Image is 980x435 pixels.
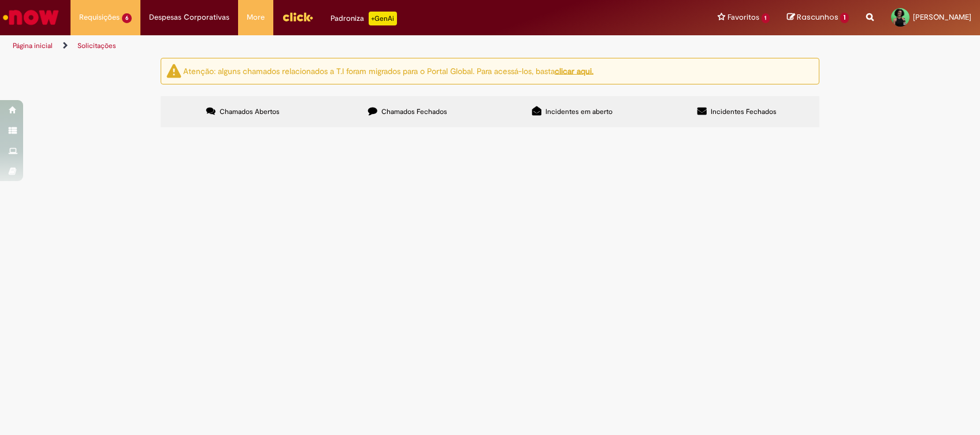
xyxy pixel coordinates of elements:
span: Chamados Abertos [220,107,280,116]
span: Favoritos [727,12,759,23]
span: Incidentes Fechados [711,107,777,116]
a: Página inicial [13,41,53,50]
a: Solicitações [77,41,116,50]
span: Rascunhos [797,12,838,23]
span: [PERSON_NAME] [913,12,971,22]
span: Chamados Fechados [381,107,447,116]
a: clicar aqui. [555,65,593,76]
img: ServiceNow [1,6,61,29]
p: +GenAi [369,12,397,25]
span: Incidentes em aberto [545,107,612,116]
ng-bind-html: Atenção: alguns chamados relacionados a T.I foram migrados para o Portal Global. Para acessá-los,... [183,65,593,76]
div: Padroniza [331,12,397,25]
span: Despesas Corporativas [149,12,229,23]
a: Rascunhos [787,12,849,23]
span: 1 [840,13,849,23]
span: Requisições [79,12,120,23]
span: More [247,12,265,23]
img: click_logo_yellow_360x200.png [282,8,313,25]
ul: Trilhas de página [9,35,645,57]
span: 1 [762,13,770,23]
span: 6 [122,13,132,23]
